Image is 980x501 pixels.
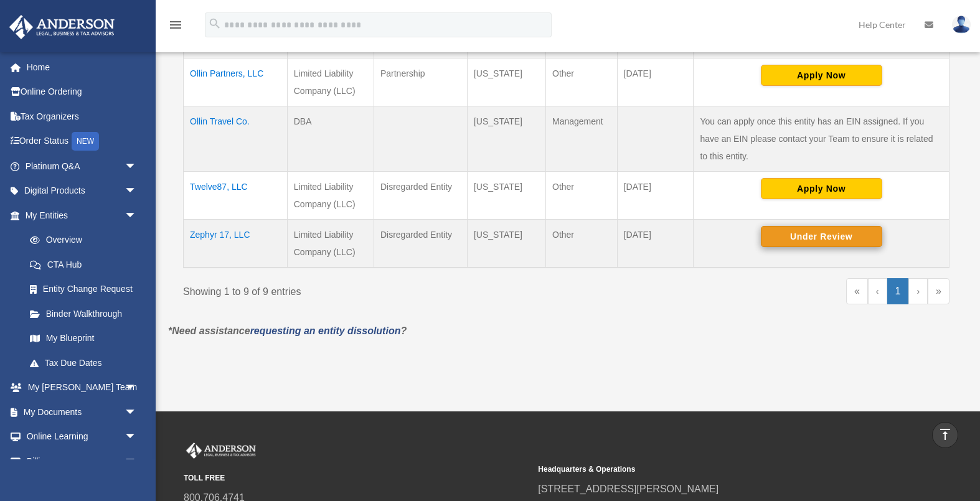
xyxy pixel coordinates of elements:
[467,171,545,219] td: [US_STATE]
[72,132,99,151] div: NEW
[467,219,545,268] td: [US_STATE]
[846,278,868,304] a: First
[17,326,149,351] a: My Blueprint
[125,424,149,450] span: arrow_drop_down
[287,106,374,171] td: DBA
[184,171,288,219] td: Twelve87, LLC
[467,58,545,106] td: [US_STATE]
[6,15,118,39] img: Anderson Advisors Platinum Portal
[617,171,694,219] td: [DATE]
[617,58,694,106] td: [DATE]
[125,449,149,474] span: arrow_drop_down
[168,17,183,32] i: menu
[374,171,467,219] td: Disregarded Entity
[952,16,971,34] img: User Pic
[17,277,149,302] a: Entity Change Request
[168,325,407,336] em: *Need assistance ?
[546,171,618,219] td: Other
[546,106,618,171] td: Management
[9,129,156,154] a: Order StatusNEW
[9,179,156,204] a: Digital Productsarrow_drop_down
[761,65,882,86] button: Apply Now
[125,400,149,425] span: arrow_drop_down
[374,219,467,268] td: Disregarded Entity
[694,106,949,171] td: You can apply once this entity has an EIN assigned. If you have an EIN please contact your Team t...
[125,203,149,228] span: arrow_drop_down
[9,449,156,474] a: Billingarrow_drop_down
[538,484,719,494] a: [STREET_ADDRESS][PERSON_NAME]
[250,325,401,336] a: requesting an entity dissolution
[9,400,156,424] a: My Documentsarrow_drop_down
[184,106,288,171] td: Ollin Travel Co.
[9,375,156,400] a: My [PERSON_NAME] Teamarrow_drop_down
[183,278,557,301] div: Showing 1 to 9 of 9 entries
[887,278,909,304] a: 1
[538,463,883,476] small: Headquarters & Operations
[467,106,545,171] td: [US_STATE]
[287,219,374,268] td: Limited Liability Company (LLC)
[546,219,618,268] td: Other
[17,228,143,253] a: Overview
[546,58,618,106] td: Other
[125,154,149,179] span: arrow_drop_down
[184,58,288,106] td: Ollin Partners, LLC
[184,219,288,268] td: Zephyr 17, LLC
[761,178,882,199] button: Apply Now
[125,375,149,401] span: arrow_drop_down
[17,252,149,277] a: CTA Hub
[287,171,374,219] td: Limited Liability Company (LLC)
[9,104,156,129] a: Tax Organizers
[9,203,149,228] a: My Entitiesarrow_drop_down
[9,80,156,105] a: Online Ordering
[168,22,183,32] a: menu
[9,154,156,179] a: Platinum Q&Aarrow_drop_down
[17,350,149,375] a: Tax Due Dates
[184,472,529,485] small: TOLL FREE
[908,278,928,304] a: Next
[9,55,156,80] a: Home
[932,422,958,448] a: vertical_align_top
[125,179,149,204] span: arrow_drop_down
[208,17,222,30] i: search
[868,278,887,304] a: Previous
[9,424,156,449] a: Online Learningarrow_drop_down
[184,442,258,459] img: Anderson Advisors Platinum Portal
[374,58,467,106] td: Partnership
[617,219,694,268] td: [DATE]
[928,278,949,304] a: Last
[17,301,149,326] a: Binder Walkthrough
[938,427,953,442] i: vertical_align_top
[287,58,374,106] td: Limited Liability Company (LLC)
[761,226,882,247] button: Under Review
